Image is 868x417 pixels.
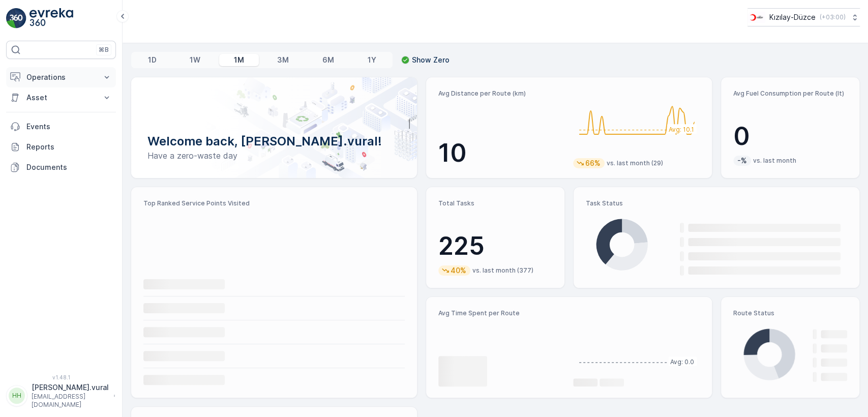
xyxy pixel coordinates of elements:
[277,55,289,65] p: 3M
[747,12,765,23] img: download_svj7U3e.png
[438,231,552,261] p: 225
[26,122,112,132] p: Events
[438,199,552,207] p: Total Tasks
[367,55,376,65] p: 1Y
[6,374,116,380] span: v 1.48.1
[747,8,860,26] button: Kızılay-Düzce(+03:00)
[472,266,533,275] p: vs. last month (377)
[450,265,467,276] p: 40%
[820,13,846,21] p: ( +03:00 )
[190,55,200,65] p: 1W
[438,138,565,168] p: 10
[147,133,401,150] p: Welcome back, [PERSON_NAME].vural!
[6,137,116,157] a: Reports
[29,8,73,28] img: logo_light-DOdMpM7g.png
[733,90,847,98] p: Avg Fuel Consumption per Route (lt)
[9,388,25,404] div: HH
[6,8,26,28] img: logo
[234,55,244,65] p: 1M
[736,156,748,166] p: -%
[26,72,96,82] p: Operations
[26,93,96,103] p: Asset
[733,309,847,317] p: Route Status
[148,55,157,65] p: 1D
[438,309,565,317] p: Avg Time Spent per Route
[6,87,116,108] button: Asset
[753,157,796,165] p: vs. last month
[6,382,116,409] button: HH[PERSON_NAME].vural[EMAIL_ADDRESS][DOMAIN_NAME]
[6,157,116,177] a: Documents
[32,382,109,393] p: [PERSON_NAME].vural
[32,393,109,409] p: [EMAIL_ADDRESS][DOMAIN_NAME]
[6,116,116,137] a: Events
[584,158,602,168] p: 66%
[147,150,401,162] p: Have a zero-waste day
[6,67,116,87] button: Operations
[769,12,816,22] p: Kızılay-Düzce
[143,199,405,207] p: Top Ranked Service Points Visited
[586,199,847,207] p: Task Status
[99,46,109,54] p: ⌘B
[26,162,112,172] p: Documents
[412,55,450,65] p: Show Zero
[607,159,663,167] p: vs. last month (29)
[733,121,847,152] p: 0
[322,55,334,65] p: 6M
[26,142,112,152] p: Reports
[438,90,565,98] p: Avg Distance per Route (km)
